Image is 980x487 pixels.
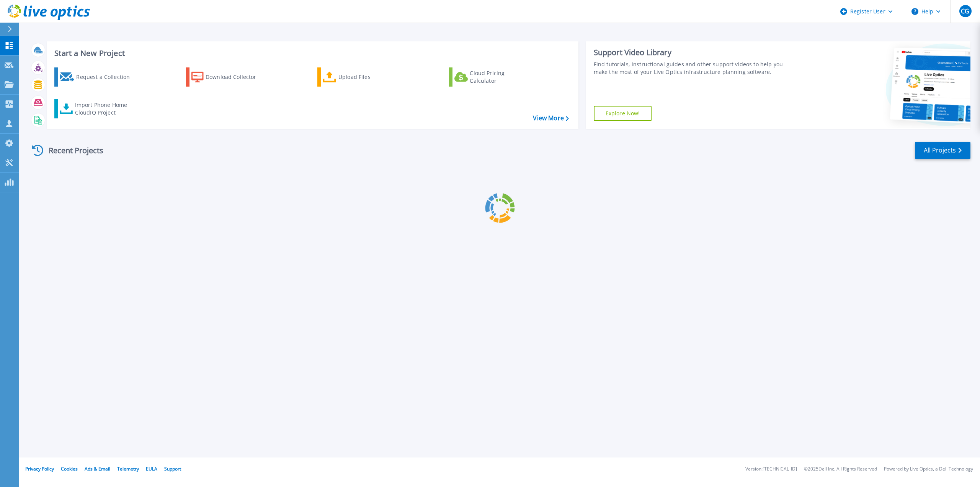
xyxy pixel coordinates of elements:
[25,466,54,472] a: Privacy Policy
[745,467,797,472] li: Version: [TECHNICAL_ID]
[29,141,114,160] div: Recent Projects
[594,48,792,57] div: Support Video Library
[594,106,652,121] a: Explore Now!
[61,466,78,472] a: Cookies
[76,69,137,85] div: Request a Collection
[533,115,568,122] a: View More
[146,466,157,472] a: EULA
[594,61,792,76] div: Find tutorials, instructional guides and other support videos to help you make the most of your L...
[186,67,271,87] a: Download Collector
[75,101,135,116] div: Import Phone Home CloudIQ Project
[54,49,568,57] h3: Start a New Project
[915,142,970,159] a: All Projects
[470,69,531,85] div: Cloud Pricing Calculator
[804,467,877,472] li: © 2025 Dell Inc. All Rights Reserved
[85,466,110,472] a: Ads & Email
[961,8,969,14] span: CG
[54,67,140,87] a: Request a Collection
[164,466,181,472] a: Support
[884,467,973,472] li: Powered by Live Optics, a Dell Technology
[338,69,400,85] div: Upload Files
[206,69,267,85] div: Download Collector
[117,466,139,472] a: Telemetry
[317,67,403,87] a: Upload Files
[449,67,534,87] a: Cloud Pricing Calculator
